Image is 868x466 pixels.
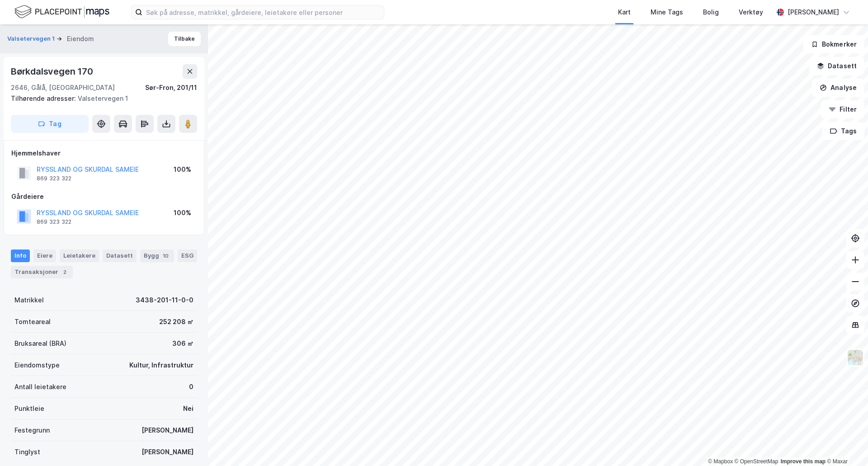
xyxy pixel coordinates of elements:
[183,403,193,414] div: Nei
[11,249,30,262] div: Info
[703,7,719,18] div: Bolig
[11,64,95,79] div: Børkdalsvegen 170
[823,423,868,466] div: Kontrollprogram for chat
[11,94,78,102] span: Tilhørende adresser:
[847,349,864,366] img: Z
[812,79,864,97] button: Analyse
[142,425,193,436] div: [PERSON_NAME]
[159,316,193,327] div: 252 208 ㎡
[735,458,778,465] a: OpenStreetMap
[821,100,864,118] button: Filter
[651,7,683,18] div: Mine Tags
[11,82,115,93] div: 2646, Gålå, [GEOGRAPHIC_DATA]
[172,338,193,349] div: 306 ㎡
[14,360,60,371] div: Eiendomstype
[11,93,190,104] div: Valsetervegen 1
[11,148,197,159] div: Hjemmelshaver
[136,295,193,306] div: 3438-201-11-0-0
[129,360,193,371] div: Kultur, Infrastruktur
[37,218,71,226] div: 869 323 322
[11,115,89,133] button: Tag
[14,316,51,327] div: Tomteareal
[14,381,66,392] div: Antall leietakere
[142,447,193,457] div: [PERSON_NAME]
[739,7,763,18] div: Verktøy
[822,122,864,140] button: Tags
[103,249,137,262] div: Datasett
[142,5,384,19] input: Søk på adresse, matrikkel, gårdeiere, leietakere eller personer
[168,32,201,46] button: Tilbake
[708,458,733,465] a: Mapbox
[809,57,864,75] button: Datasett
[60,249,99,262] div: Leietakere
[823,423,868,466] iframe: Chat Widget
[33,249,56,262] div: Eiere
[189,381,193,392] div: 0
[174,207,191,218] div: 100%
[14,425,50,436] div: Festegrunn
[14,447,40,457] div: Tinglyst
[618,7,631,18] div: Kart
[140,249,174,262] div: Bygg
[14,403,44,414] div: Punktleie
[14,338,66,349] div: Bruksareal (BRA)
[174,164,191,175] div: 100%
[11,266,73,278] div: Transaksjoner
[14,4,109,20] img: logo.f888ab2527a4732fd821a326f86c7f29.svg
[37,175,71,182] div: 869 323 322
[781,458,826,465] a: Improve this map
[803,35,864,53] button: Bokmerker
[60,268,69,277] div: 2
[67,33,94,44] div: Eiendom
[178,249,197,262] div: ESG
[7,34,57,43] button: Valsetervegen 1
[14,295,44,306] div: Matrikkel
[11,191,197,202] div: Gårdeiere
[788,7,839,18] div: [PERSON_NAME]
[161,251,170,260] div: 10
[145,82,197,93] div: Sør-Fron, 201/11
